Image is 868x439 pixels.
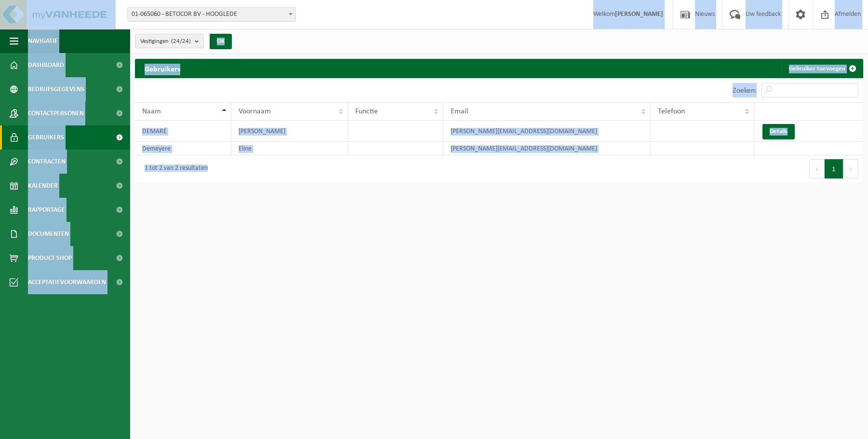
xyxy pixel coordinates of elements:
strong: [PERSON_NAME] [615,11,663,18]
span: Contactpersonen [28,101,84,125]
span: Functie [355,108,378,115]
span: Email [451,108,468,115]
button: 1 [825,159,843,178]
span: Gebruikers [28,125,64,150]
td: [PERSON_NAME][EMAIL_ADDRESS][DOMAIN_NAME] [443,121,651,142]
span: Navigatie [28,29,58,53]
span: Vestigingen [140,34,191,49]
a: Gebruiker toevoegen [781,59,862,78]
button: Previous [809,159,825,178]
span: Naam [142,108,161,115]
div: 1 tot 2 van 2 resultaten [140,160,208,178]
label: Zoeken: [733,87,757,95]
td: DEMARÉ [135,121,231,142]
td: Demeyere [135,142,231,155]
span: Acceptatievoorwaarden [28,270,106,294]
span: Dashboard [28,53,64,77]
span: Rapportage [28,198,65,222]
span: Telefoon [658,108,685,115]
span: 01-065060 - BETOCOR BV - HOOGLEDE [127,7,296,22]
td: Eline [231,142,348,155]
span: Kalender [28,174,58,198]
button: Vestigingen(24/24) [135,34,204,48]
span: Voornaam [239,108,271,115]
span: 01-065060 - BETOCOR BV - HOOGLEDE [128,8,295,21]
td: [PERSON_NAME] [231,121,348,142]
h2: Gebruikers [135,59,190,78]
span: Contracten [28,150,66,174]
button: OK [210,34,232,49]
td: [PERSON_NAME][EMAIL_ADDRESS][DOMAIN_NAME] [443,142,651,155]
span: Product Shop [28,246,72,270]
a: Details [762,124,795,139]
span: Bedrijfsgegevens [28,77,84,101]
button: Next [843,159,858,178]
span: Documenten [28,222,69,246]
count: (24/24) [171,38,191,44]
